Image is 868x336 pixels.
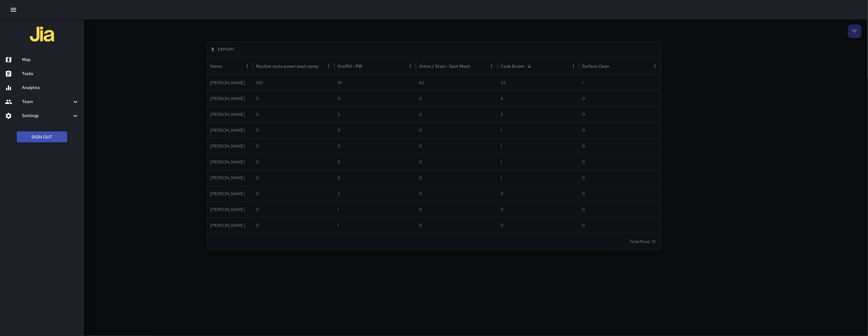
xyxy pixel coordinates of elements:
h6: Map [22,56,79,63]
h6: Analytics [22,84,79,91]
h6: Settings [22,113,72,119]
h6: Team [22,98,72,105]
img: jia-logo [30,22,54,46]
h6: Tasks [22,70,79,77]
button: Sign Out [17,131,67,143]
